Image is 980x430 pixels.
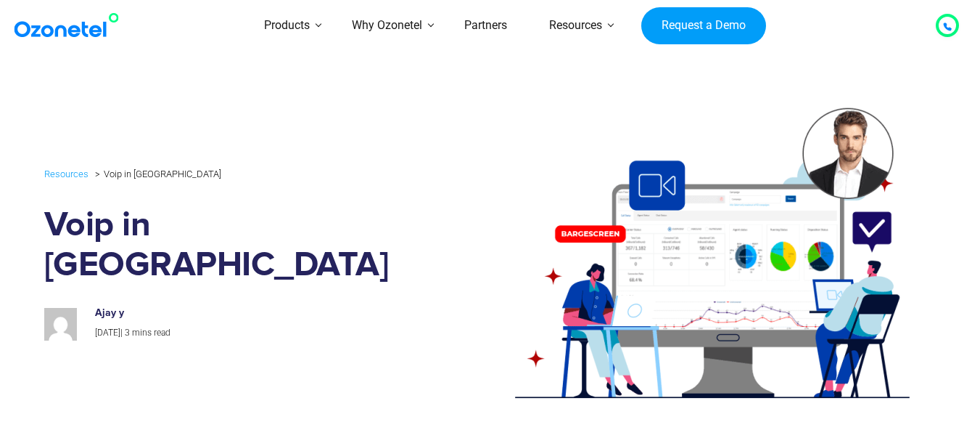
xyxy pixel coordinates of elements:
[44,166,88,182] a: Resources
[95,328,120,338] span: [DATE]
[44,206,416,285] h1: Voip in [GEOGRAPHIC_DATA]
[95,325,401,341] p: |
[91,165,221,183] li: Voip in [GEOGRAPHIC_DATA]
[95,307,401,320] h6: Ajay y
[44,308,77,341] img: ca79e7ff75a4a49ece3c360be6bc1c9ae11b1190ab38fa3a42769ffe2efab0fe
[125,328,130,338] span: 3
[132,328,170,338] span: mins read
[641,7,765,45] a: Request a Demo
